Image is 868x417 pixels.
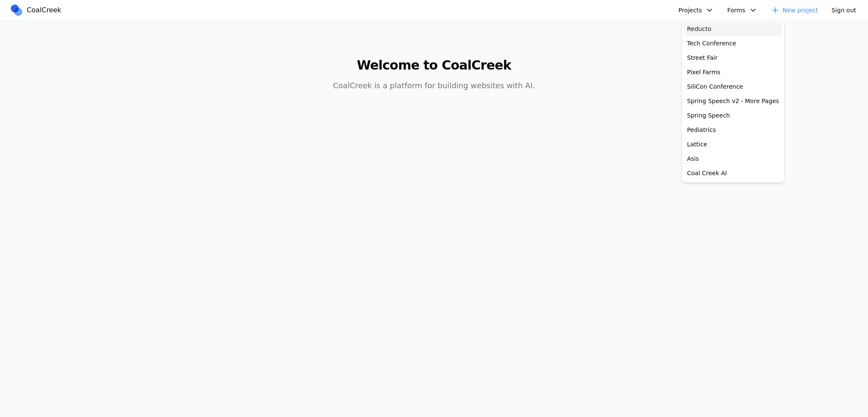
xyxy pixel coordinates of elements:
[10,4,65,17] a: CoalCreek
[766,4,823,17] a: New project
[684,50,782,65] a: Street Fair
[684,108,782,123] a: Spring Speech
[722,4,762,17] button: Forms
[684,94,782,108] a: Spring Speech v2 - More Pages
[684,79,782,94] a: SiliCon Conference
[684,36,782,50] a: Tech Conference
[684,123,782,137] a: Pediatrics
[684,22,782,36] a: Reducto
[684,166,782,180] a: Coal Creek AI
[271,80,597,92] p: CoalCreek is a platform for building websites with AI.
[27,5,61,15] span: CoalCreek
[684,137,782,151] a: Lattice
[684,65,782,79] a: Pixel Farms
[684,180,782,195] a: hamvas
[826,4,861,17] button: Sign out
[271,58,597,73] h1: Welcome to CoalCreek
[682,20,785,182] div: Projects
[673,4,719,17] button: Projects
[684,151,782,166] a: Asis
